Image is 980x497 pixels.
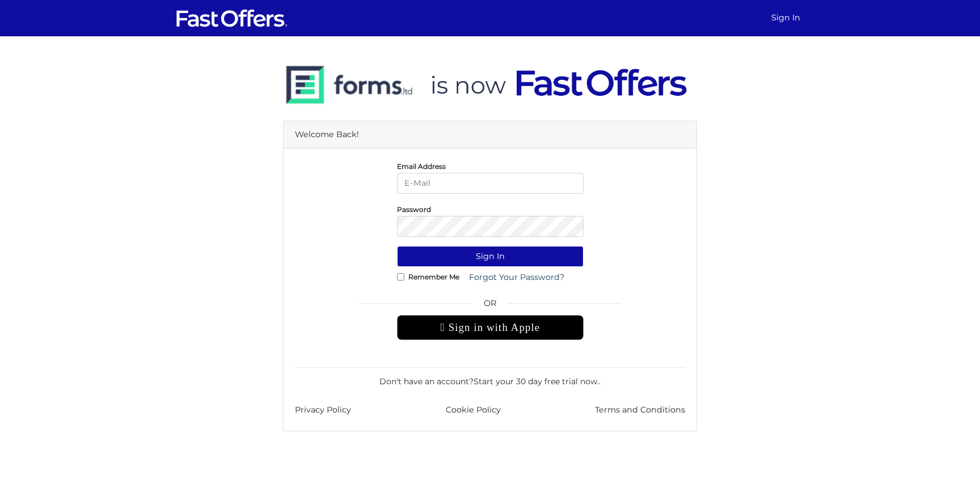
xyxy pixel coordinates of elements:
[397,173,584,194] input: E-Mail
[474,376,599,386] a: Start your 30 day free trial now.
[295,403,351,417] a: Privacy Policy
[408,275,459,278] label: Remember Me
[284,121,696,148] div: Welcome Back!
[767,7,805,29] a: Sign In
[397,315,584,340] div: Sign in with Apple
[595,403,685,417] a: Terms and Conditions
[397,165,446,168] label: Email Address
[397,208,431,211] label: Password
[397,246,584,267] button: Sign In
[462,267,572,288] a: Forgot Your Password?
[397,297,584,315] span: OR
[295,367,685,388] div: Don't have an account? .
[446,403,501,417] a: Cookie Policy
